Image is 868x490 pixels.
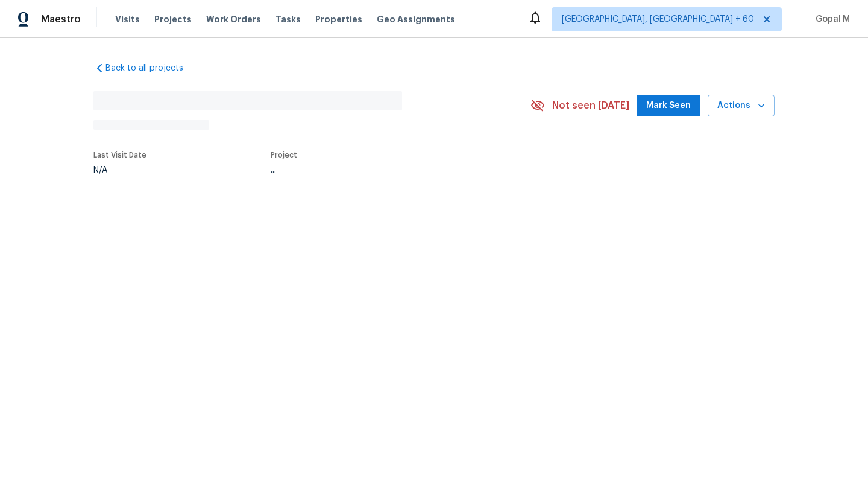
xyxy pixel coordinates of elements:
span: Project [271,151,297,159]
div: ... [271,166,502,174]
span: [GEOGRAPHIC_DATA], [GEOGRAPHIC_DATA] + 60 [562,13,754,25]
span: Maestro [41,13,81,25]
span: Projects [154,13,192,25]
span: Gopal M [811,13,850,25]
span: Geo Assignments [377,13,455,25]
span: Properties [315,13,362,25]
span: Not seen [DATE] [552,100,629,112]
span: Actions [717,98,765,113]
button: Mark Seen [637,95,700,117]
span: Last Visit Date [93,151,146,159]
span: Mark Seen [646,98,691,113]
button: Actions [708,95,775,117]
div: N/A [93,166,146,174]
span: Visits [115,13,140,25]
span: Work Orders [206,13,261,25]
span: Tasks [275,15,301,24]
a: Back to all projects [93,62,209,74]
